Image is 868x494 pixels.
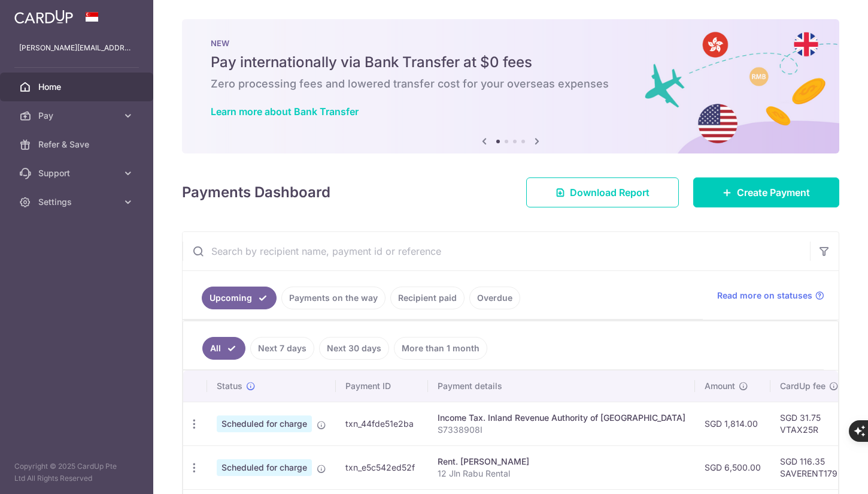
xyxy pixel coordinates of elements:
th: Payment ID [336,370,428,402]
td: SGD 31.75 VTAX25R [770,402,848,445]
span: Pay [38,110,117,122]
input: Search by recipient name, payment id or reference [183,232,810,270]
span: Amount [705,380,735,392]
span: Support [38,167,117,179]
a: All [202,337,245,360]
span: Scheduled for charge [217,415,312,432]
img: Bank transfer banner [182,19,839,153]
a: Next 7 days [250,337,314,360]
p: NEW [211,38,811,48]
a: Upcoming [202,287,277,309]
a: Recipient paid [390,287,465,309]
span: Refer & Save [38,138,117,150]
div: Rent. [PERSON_NAME] [438,456,685,468]
a: Next 30 days [319,337,389,360]
span: Settings [38,196,117,208]
td: SGD 6,500.00 [695,445,770,489]
a: Payments on the way [281,287,386,309]
span: Read more on statuses [717,290,812,302]
span: Home [38,81,117,93]
p: S7338908I [438,424,685,436]
p: [PERSON_NAME][EMAIL_ADDRESS][DOMAIN_NAME] [19,42,134,54]
a: Read more on statuses [717,290,824,302]
td: SGD 1,814.00 [695,402,770,445]
th: Payment details [428,370,695,402]
a: Learn more about Bank Transfer [211,106,359,118]
h5: Pay internationally via Bank Transfer at $0 fees [211,53,811,72]
span: CardUp fee [780,380,825,392]
span: Download Report [570,185,650,200]
a: Overdue [469,287,520,309]
span: Create Payment [737,185,810,200]
td: txn_e5c542ed52f [336,445,428,489]
h4: Payments Dashboard [182,182,330,203]
span: Status [217,380,242,392]
p: 12 Jln Rabu Rental [438,468,685,480]
td: SGD 116.35 SAVERENT179 [770,445,848,489]
a: Create Payment [693,177,839,207]
img: CardUp [14,10,73,24]
td: txn_44fde51e2ba [336,402,428,445]
span: Scheduled for charge [217,459,312,476]
a: Download Report [526,177,679,207]
h6: Zero processing fees and lowered transfer cost for your overseas expenses [211,77,811,91]
div: Income Tax. Inland Revenue Authority of [GEOGRAPHIC_DATA] [438,412,685,424]
a: More than 1 month [394,337,487,360]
